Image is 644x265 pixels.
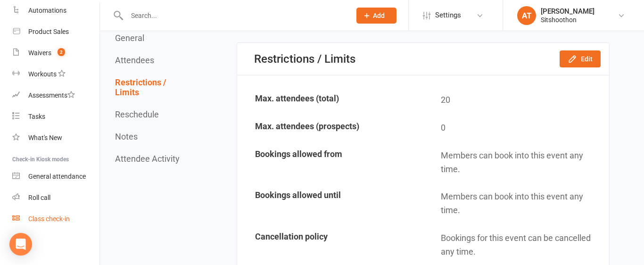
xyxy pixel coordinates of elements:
div: Product Sales [28,28,69,35]
div: Restrictions / Limits [254,52,355,66]
a: What's New [12,127,99,149]
button: Add [356,8,396,24]
a: Class kiosk mode [12,208,99,230]
span: Settings [435,5,461,26]
span: 2 [58,48,65,56]
div: Tasks [28,113,45,120]
button: Edit [560,50,601,67]
button: General [115,33,144,43]
td: 0 [424,115,609,141]
td: Max. attendees (total) [238,87,423,114]
td: Bookings allowed from [238,142,423,183]
div: What's New [28,134,62,141]
div: Automations [28,7,66,14]
div: [PERSON_NAME] [541,7,594,16]
button: Restrictions / Limits [115,77,192,97]
button: Reschedule [115,109,159,119]
div: Open Intercom Messenger [9,233,32,256]
a: Roll call [12,187,99,208]
td: Max. attendees (prospects) [238,115,423,141]
div: Sitshoothon [541,16,594,24]
a: Product Sales [12,21,99,42]
div: Waivers [28,49,51,57]
div: Workouts [28,70,57,78]
div: General attendance [28,173,86,180]
button: Attendees [115,55,154,65]
a: General attendance kiosk mode [12,166,99,187]
div: Class check-in [28,215,70,223]
td: 20 [424,87,609,114]
div: Roll call [28,194,50,201]
span: Add [373,12,385,19]
input: Search... [124,9,344,22]
a: Waivers 2 [12,42,99,64]
div: AT [517,6,536,25]
div: Assessments [28,91,75,99]
a: Assessments [12,85,99,106]
td: Members can book into this event any time. [424,142,609,183]
a: Workouts [12,64,99,85]
button: Notes [115,132,138,141]
a: Tasks [12,106,99,127]
td: Members can book into this event any time. [424,183,609,224]
td: Bookings allowed until [238,183,423,224]
button: Attendee Activity [115,154,180,164]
